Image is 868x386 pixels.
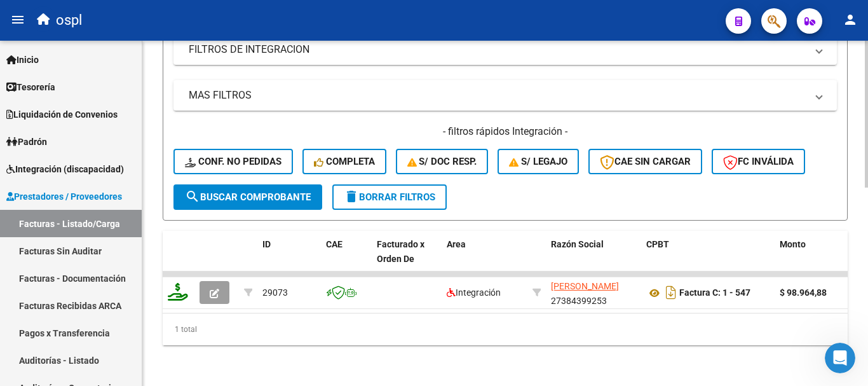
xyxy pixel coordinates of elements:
[546,231,641,287] datatable-header-cell: Razón Social
[344,191,435,203] span: Borrar Filtros
[189,88,806,102] mat-panel-title: MAS FILTROS
[6,190,122,203] span: Prestadores / Proveedores
[679,288,750,298] strong: Factura C: 1 - 547
[185,191,311,203] span: Buscar Comprobante
[344,189,359,204] mat-icon: delete
[173,125,837,139] h4: - filtros rápidos Integración -
[302,149,386,174] button: Completa
[185,156,281,167] span: Conf. no pedidas
[372,231,442,287] datatable-header-cell: Facturado x Orden De
[447,287,501,298] span: Integración
[262,287,288,298] span: 29073
[641,231,775,287] datatable-header-cell: CPBT
[6,135,47,149] span: Padrón
[262,239,271,249] span: ID
[843,12,858,27] mat-icon: person
[56,6,82,34] span: ospl
[551,239,604,249] span: Razón Social
[326,239,342,249] span: CAE
[163,314,848,345] div: 1 total
[377,239,424,264] span: Facturado x Orden De
[551,279,636,306] div: 27384399253
[173,34,837,65] mat-expansion-panel-header: FILTROS DE INTEGRACION
[10,12,25,27] mat-icon: menu
[498,149,579,174] button: S/ legajo
[185,189,200,204] mat-icon: search
[6,162,124,176] span: Integración (discapacidad)
[173,80,837,111] mat-expansion-panel-header: MAS FILTROS
[321,231,372,287] datatable-header-cell: CAE
[257,231,321,287] datatable-header-cell: ID
[509,156,567,167] span: S/ legajo
[775,231,851,287] datatable-header-cell: Monto
[332,184,447,210] button: Borrar Filtros
[712,149,805,174] button: FC Inválida
[646,239,669,249] span: CPBT
[189,43,806,57] mat-panel-title: FILTROS DE INTEGRACION
[825,343,855,373] iframe: Intercom live chat
[780,287,827,298] strong: $ 98.964,88
[588,149,702,174] button: CAE SIN CARGAR
[173,149,293,174] button: Conf. no pedidas
[6,53,39,67] span: Inicio
[6,107,118,121] span: Liquidación de Convenios
[663,282,679,303] i: Descargar documento
[396,149,489,174] button: S/ Doc Resp.
[173,184,322,210] button: Buscar Comprobante
[447,239,466,249] span: Area
[723,156,794,167] span: FC Inválida
[551,281,619,291] span: [PERSON_NAME]
[442,231,527,287] datatable-header-cell: Area
[407,156,477,167] span: S/ Doc Resp.
[600,156,691,167] span: CAE SIN CARGAR
[6,80,55,94] span: Tesorería
[314,156,375,167] span: Completa
[780,239,806,249] span: Monto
